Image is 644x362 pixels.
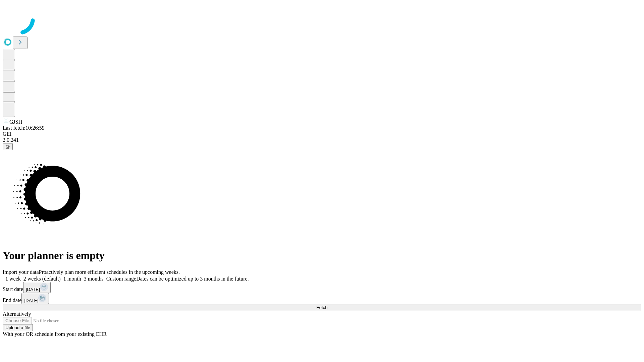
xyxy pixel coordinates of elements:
[3,131,641,137] div: GEI
[39,269,180,275] span: Proactively plan more efficient schedules in the upcoming weeks.
[26,287,40,292] span: [DATE]
[3,143,13,150] button: @
[23,276,61,282] span: 2 weeks (default)
[3,125,45,131] span: Last fetch: 10:26:59
[3,249,641,262] h1: Your planner is empty
[316,305,327,310] span: Fetch
[3,324,33,331] button: Upload a file
[3,282,641,293] div: Start date
[3,311,31,317] span: Alternatively
[23,282,51,293] button: [DATE]
[3,293,641,304] div: End date
[9,119,22,125] span: GJSH
[3,137,641,143] div: 2.0.241
[136,276,249,282] span: Dates can be optimized up to 3 months in the future.
[63,276,81,282] span: 1 month
[3,269,39,275] span: Import your data
[3,331,107,337] span: With your OR schedule from your existing EHR
[3,304,641,311] button: Fetch
[5,276,21,282] span: 1 week
[106,276,136,282] span: Custom range
[84,276,104,282] span: 3 months
[24,298,38,303] span: [DATE]
[21,293,49,304] button: [DATE]
[5,144,10,149] span: @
